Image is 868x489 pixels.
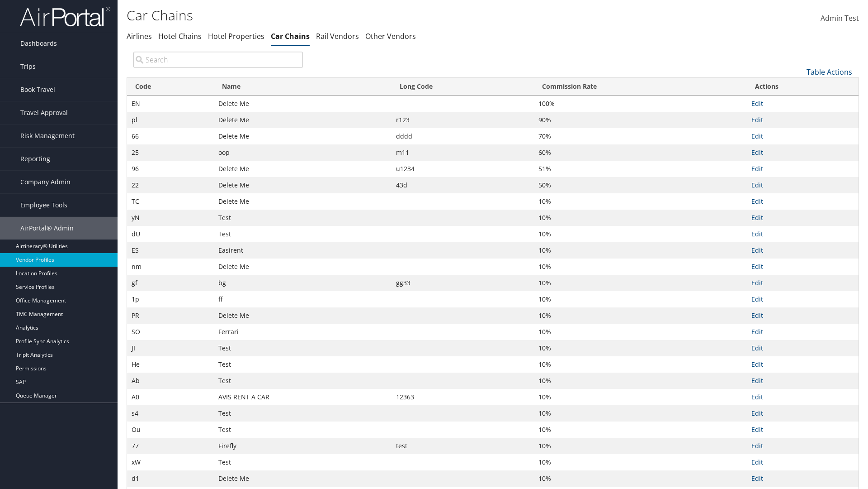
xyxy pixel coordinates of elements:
td: 10% [534,340,747,356]
a: Edit [751,295,763,303]
td: yN [127,210,214,226]
td: 10% [534,324,747,340]
a: Airlines [127,31,152,41]
a: Edit [751,164,763,173]
span: Admin Test [821,13,859,23]
td: Test [214,340,392,356]
a: Rail Vendors [316,31,359,41]
td: He [127,356,214,373]
a: Edit [751,327,763,336]
td: Test [214,373,392,389]
th: Long Code: activate to sort column ascending [392,78,534,96]
td: 22 [127,177,214,193]
th: Code: activate to sort column ascending [127,78,214,96]
td: u1234 [392,161,534,177]
td: bg [214,275,392,291]
th: Name: activate to sort column ascending [214,78,392,96]
a: Edit [751,115,763,124]
a: Edit [751,311,763,320]
td: Delete Me [214,96,392,112]
a: Edit [751,425,763,434]
td: A0 [127,389,214,405]
td: 25 [127,144,214,161]
th: Actions [747,78,859,96]
td: nm [127,259,214,275]
h1: Car Chains [127,6,615,25]
td: Test [214,405,392,422]
span: Trips [20,55,36,78]
input: Search [133,52,303,68]
span: AirPortal® Admin [20,217,74,240]
td: pl [127,112,214,128]
td: 10% [534,193,747,210]
td: Firefly [214,438,392,454]
td: ES [127,242,214,259]
td: dddd [392,128,534,144]
span: Company Admin [20,171,71,193]
td: 10% [534,389,747,405]
td: 70% [534,128,747,144]
td: Ab [127,373,214,389]
td: 10% [534,470,747,487]
td: Test [214,422,392,438]
a: Edit [751,262,763,271]
td: 50% [534,177,747,193]
a: Car Chains [271,31,310,41]
a: Hotel Properties [208,31,264,41]
a: Edit [751,99,763,108]
td: r123 [392,112,534,128]
a: Edit [751,393,763,401]
a: Edit [751,181,763,189]
td: Ferrari [214,324,392,340]
td: 10% [534,454,747,470]
span: Employee Tools [20,194,67,216]
a: Table Actions [807,67,852,77]
td: 77 [127,438,214,454]
a: Edit [751,132,763,140]
td: 10% [534,422,747,438]
td: s4 [127,405,214,422]
td: Delete Me [214,112,392,128]
td: 10% [534,373,747,389]
td: Ou [127,422,214,438]
td: 10% [534,226,747,242]
td: 10% [534,242,747,259]
td: 10% [534,210,747,226]
td: Delete Me [214,161,392,177]
td: PR [127,307,214,324]
td: Test [214,356,392,373]
td: 60% [534,144,747,161]
a: Edit [751,246,763,254]
td: Delete Me [214,177,392,193]
a: Edit [751,441,763,450]
td: SO [127,324,214,340]
a: Edit [751,458,763,466]
td: xW [127,454,214,470]
td: 90% [534,112,747,128]
span: Dashboards [20,32,57,55]
td: test [392,438,534,454]
td: Delete Me [214,470,392,487]
td: 12363 [392,389,534,405]
td: Test [214,210,392,226]
a: Edit [751,409,763,417]
td: 100% [534,96,747,112]
td: 10% [534,438,747,454]
td: Delete Me [214,193,392,210]
a: Edit [751,376,763,385]
td: Delete Me [214,307,392,324]
a: Edit [751,148,763,157]
td: Test [214,454,392,470]
td: 51% [534,161,747,177]
td: 96 [127,161,214,177]
td: ff [214,291,392,307]
a: Edit [751,360,763,369]
td: Test [214,226,392,242]
td: 10% [534,356,747,373]
td: EN [127,96,214,112]
th: Commission Rate: activate to sort column ascending [534,78,747,96]
td: 10% [534,291,747,307]
a: Edit [751,474,763,483]
td: 10% [534,307,747,324]
a: Edit [751,230,763,238]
